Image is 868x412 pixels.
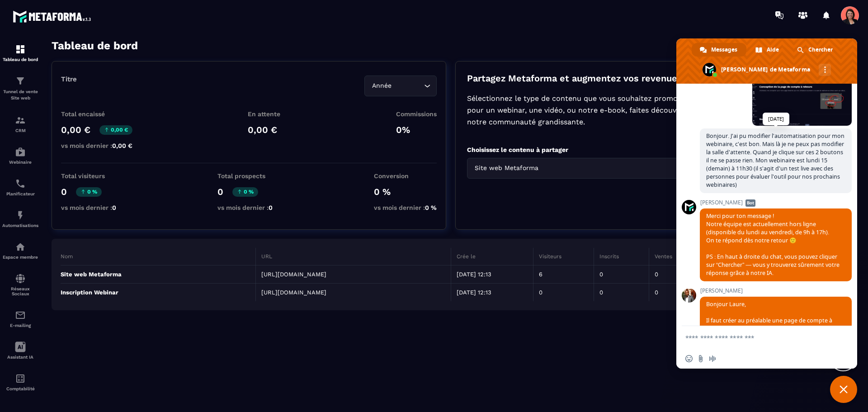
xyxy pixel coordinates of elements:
p: vs mois dernier : [374,204,437,211]
p: Inscription Webinar [61,289,250,296]
img: formation [15,76,26,86]
p: 0,00 € [61,124,90,135]
img: automations [15,147,26,157]
p: Planificateur [2,191,38,196]
span: 0 [269,204,273,211]
a: emailemailE-mailing [2,303,38,335]
p: 0,00 € [99,125,132,135]
p: Automatisations [2,223,38,228]
td: [URL][DOMAIN_NAME] [256,265,451,284]
td: 0 [649,265,700,284]
p: Partagez Metaforma et augmentez vos revenues simplement ? [467,73,838,84]
a: schedulerschedulerPlanificateur [2,171,38,203]
span: Bonjour. J'ai pu modifier l'automatisation pour mon webinaire, c'est bon. Mais là je ne peux pas ... [706,132,844,189]
p: Total visiteurs [61,172,116,180]
p: 0 % [76,187,102,197]
span: Chercher [808,43,833,57]
p: Titre [61,75,77,83]
span: 0 % [425,204,437,211]
span: 0 [112,204,116,211]
p: [DATE] 12:13 [457,289,528,296]
span: Bot [745,199,755,207]
img: formation [15,44,26,55]
p: Tableau de bord [2,57,38,62]
input: Search for option [394,81,422,91]
td: 0 [533,284,594,302]
img: logo [13,8,94,25]
p: Espace membre [2,255,38,260]
span: [PERSON_NAME] [700,199,852,206]
span: Merci pour ton message ! Notre équipe est actuellement hors ligne (disponible du lundi au vendred... [706,212,840,277]
div: Search for option [467,158,778,179]
img: scheduler [15,178,26,189]
a: formationformationTunnel de vente Site web [2,69,38,108]
img: email [15,310,26,321]
a: formationformationTableau de bord [2,37,38,69]
textarea: Entrez votre message... [685,334,828,342]
p: Assistant IA [2,355,38,360]
div: Autres canaux [819,64,831,76]
p: Choisissez le contenu à partager [467,146,838,153]
td: 0 [594,265,649,284]
a: accountantaccountantComptabilité [2,366,38,398]
a: automationsautomationsEspace membre [2,235,38,266]
img: automations [15,242,26,252]
th: Ventes [649,248,700,265]
p: 0 % [232,187,258,197]
a: automationsautomationsWebinaire [2,140,38,171]
p: 0 [61,186,67,197]
span: Bonjour Laure, Il faut créer au préalable une page de compte à rebours dans le tunnel du webinair... [706,300,844,381]
p: Commissions [396,110,437,118]
td: 0 [649,284,700,302]
p: vs mois dernier : [217,204,273,211]
p: Conversion [374,172,437,180]
div: Aide [747,43,788,57]
h3: Tableau de bord [52,39,138,52]
img: formation [15,115,26,126]
div: Fermer le chat [830,376,857,403]
p: CRM [2,128,38,133]
img: social-network [15,273,26,284]
span: Envoyer un fichier [697,355,704,362]
p: Comptabilité [2,386,38,391]
input: Search for option [541,163,763,173]
p: Sélectionnez le type de contenu que vous souhaitez promouvoir et copiez le lien de partage. Que c... [467,93,838,128]
p: E-mailing [2,323,38,328]
p: 0% [396,124,437,135]
span: Site web Metaforma [473,163,541,173]
p: 0 % [374,186,437,197]
th: Nom [61,248,256,265]
a: formationformationCRM [2,108,38,140]
p: 0 [217,186,223,197]
p: [DATE] 12:13 [457,271,528,278]
td: [URL][DOMAIN_NAME] [256,284,451,302]
span: Messages [711,43,737,57]
a: social-networksocial-networkRéseaux Sociaux [2,266,38,303]
span: Insérer un emoji [685,355,693,362]
a: automationsautomationsAutomatisations [2,203,38,235]
span: 0,00 € [112,142,132,149]
p: Total encaissé [61,110,132,118]
div: Search for option [364,76,437,96]
div: Chercher [789,43,842,57]
td: 6 [533,265,594,284]
span: Message audio [709,355,716,362]
p: 0,00 € [248,124,280,135]
p: vs mois dernier : [61,204,116,211]
td: 0 [594,284,649,302]
span: Aide [767,43,779,57]
p: Réseaux Sociaux [2,286,38,296]
div: Messages [692,43,746,57]
p: vs mois dernier : [61,142,132,149]
th: Inscrits [594,248,649,265]
th: URL [256,248,451,265]
th: Crée le [451,248,533,265]
span: Année [370,81,394,91]
a: Assistant IA [2,335,38,366]
img: accountant [15,373,26,384]
th: Visiteurs [533,248,594,265]
p: En attente [248,110,280,118]
span: [PERSON_NAME] [700,288,852,294]
p: Site web Metaforma [61,271,250,278]
p: Webinaire [2,160,38,165]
